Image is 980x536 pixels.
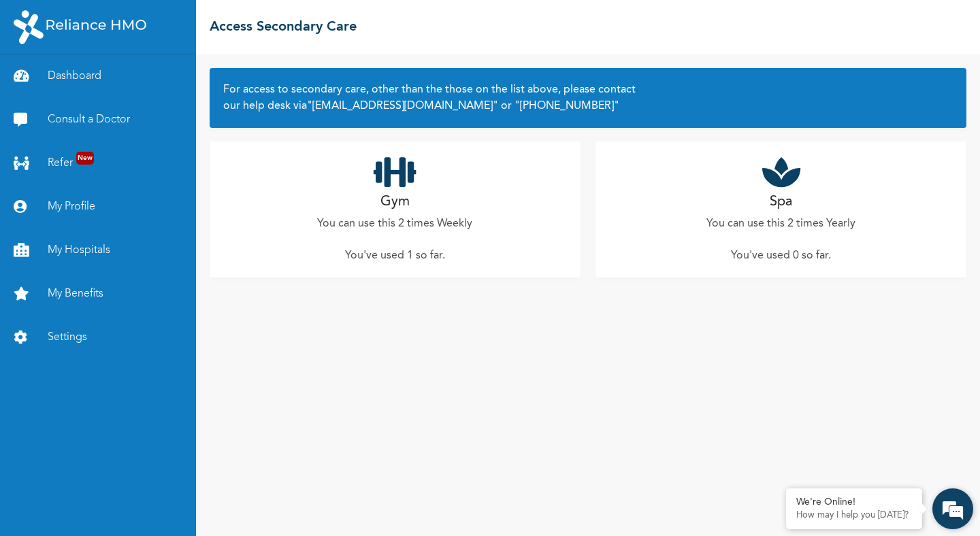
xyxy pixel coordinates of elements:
[770,192,792,212] h2: Spa
[796,497,912,508] div: We're Online!
[25,68,55,102] img: d_794563401_company_1708531726252_794563401
[731,248,831,264] p: You've used 0 so far .
[79,192,188,330] span: We're online!
[223,7,256,39] div: Minimize live chat window
[317,216,472,232] p: You can use this 2 times Weekly
[380,192,410,212] h2: Gym
[133,461,260,503] div: FAQs
[71,76,229,94] div: Chat with us now
[345,248,445,264] p: You've used 1 so far .
[512,101,619,112] a: "[PHONE_NUMBER]"
[223,82,953,114] h2: For access to secondary care, other than the those on the list above, please contact our help des...
[796,510,912,521] p: How may I help you today?
[307,101,498,112] a: "[EMAIL_ADDRESS][DOMAIN_NAME]"
[7,414,259,461] textarea: Type your message and hit 'Enter'
[210,17,357,37] h2: Access Secondary Care
[7,485,133,495] span: Conversation
[14,10,146,44] img: RelianceHMO's Logo
[706,216,855,232] p: You can use this 2 times Yearly
[76,152,94,165] span: New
